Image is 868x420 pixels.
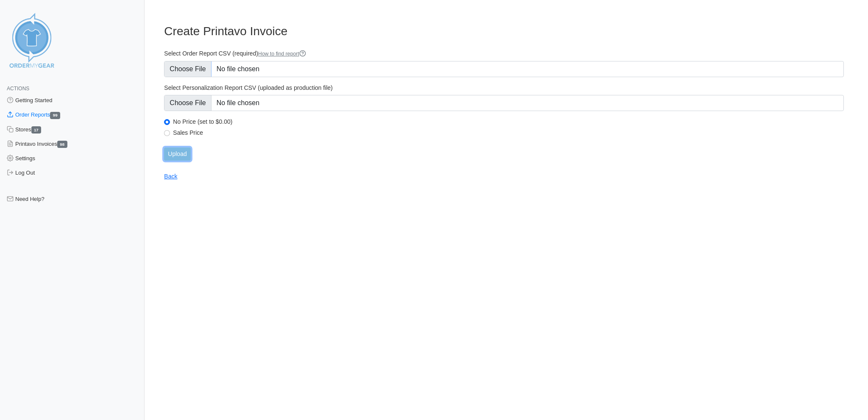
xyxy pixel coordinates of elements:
[258,51,306,57] a: How to find report
[164,173,177,180] a: Back
[173,129,844,136] label: Sales Price
[164,50,844,58] label: Select Order Report CSV (required)
[164,84,844,92] label: Select Personalization Report CSV (uploaded as production file)
[164,24,844,39] h3: Create Printavo Invoice
[173,118,844,125] label: No Price (set to $0.00)
[50,112,60,119] span: 99
[31,126,42,134] span: 17
[164,147,190,161] input: Upload
[7,86,29,92] span: Actions
[57,141,67,148] span: 98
